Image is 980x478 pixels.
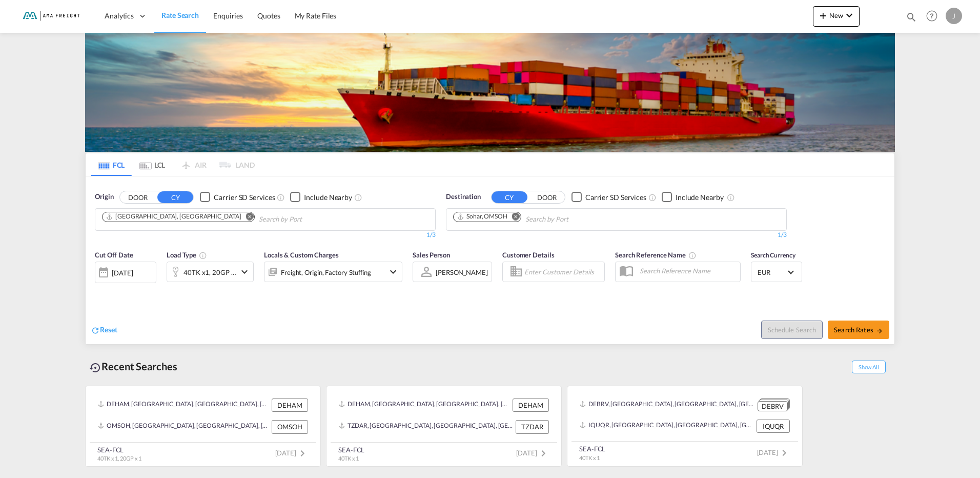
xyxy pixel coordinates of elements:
[167,251,207,259] span: Load Type
[259,211,356,228] input: Chips input.
[757,265,797,280] md-select: Select Currency: € EUREuro
[277,193,285,202] md-icon: Unchecked: Search for CY (Container Yard) services for all selected carriers.Checked : Search for...
[95,231,436,240] div: 1/3
[95,192,113,202] span: Origin
[272,399,308,412] div: DEHAM
[91,326,100,335] md-icon: icon-refresh
[183,265,236,280] div: 40TK x1 20GP x1
[98,420,269,433] div: OMSOH, Sohar, Oman, Middle East, Middle East
[85,355,181,378] div: Recent Searches
[290,192,352,203] md-checkbox: Checkbox No Ink
[89,362,101,374] md-icon: icon-backup-restore
[95,282,103,296] md-datepicker: Select
[648,193,657,202] md-icon: Unchecked: Search for CY (Container Yard) services for all selected carriers.Checked : Search for...
[906,11,917,23] md-icon: icon-magnify
[834,326,883,334] span: Search Rates
[828,321,889,339] button: Search Ratesicon-arrow-right
[98,399,269,412] div: DEHAM, Hamburg, Germany, Western Europe, Europe
[100,209,360,228] md-chips-wrap: Chips container. Use arrow keys to select chips.
[281,265,371,280] div: Freight Origin Factory Stuffing
[567,386,803,467] recent-search-card: DEBRV, [GEOGRAPHIC_DATA], [GEOGRAPHIC_DATA], [GEOGRAPHIC_DATA], [GEOGRAPHIC_DATA] DEBRVIQUQR, [GE...
[446,192,481,202] span: Destination
[132,153,173,176] md-tab-item: LCL
[200,192,275,203] md-checkbox: Checkbox No Ink
[516,420,549,433] div: TZDAR
[339,399,510,412] div: DEHAM, Hamburg, Germany, Western Europe, Europe
[585,192,646,203] div: Carrier SD Services
[15,5,85,28] img: f843cad07f0a11efa29f0335918cc2fb.png
[923,7,946,26] div: Help
[167,262,254,282] div: 40TK x1 20GP x1icon-chevron-down
[946,8,962,24] div: J
[338,455,359,462] span: 40TK x 1
[579,454,600,461] span: 40TK x 1
[758,401,788,412] div: DEBRV
[214,192,275,203] div: Carrier SD Services
[413,251,450,259] span: Sales Person
[238,266,251,278] md-icon: icon-chevron-down
[95,251,133,259] span: Cut Off Date
[446,231,787,240] div: 1/3
[354,193,362,202] md-icon: Unchecked: Ignores neighbouring ports when fetching rates.Checked : Includes neighbouring ports w...
[435,265,489,280] md-select: Sales Person: Jannis Waldmann
[817,11,855,19] span: New
[529,191,565,203] button: DOOR
[580,420,754,433] div: IQUQR, Umm Qasr Port, Iraq, South West Asia, Asia Pacific
[199,251,207,260] md-icon: icon-information-outline
[757,420,790,433] div: IQUQR
[876,327,883,334] md-icon: icon-arrow-right
[688,251,697,260] md-icon: Your search will be saved by the below given name
[778,447,790,459] md-icon: icon-chevron-right
[751,251,795,259] span: Search Currency
[304,192,352,203] div: Include Nearby
[758,268,786,277] span: EUR
[264,262,402,282] div: Freight Origin Factory Stuffingicon-chevron-down
[239,212,254,223] button: Remove
[761,321,823,339] button: Note: By default Schedule search will only considerorigin ports, destination ports and cut off da...
[86,176,894,344] div: OriginDOOR CY Checkbox No InkUnchecked: Search for CY (Container Yard) services for all selected ...
[662,192,724,203] md-checkbox: Checkbox No Ink
[272,420,308,433] div: OMSOH
[120,191,156,203] button: DOOR
[85,33,895,152] img: LCL+%26+FCL+BACKGROUND.png
[339,420,513,433] div: TZDAR, Dar es Salaam, Tanzania, United Republic of, Eastern Africa, Africa
[635,263,740,278] input: Search Reference Name
[513,399,549,412] div: DEHAM
[676,192,724,203] div: Include Nearby
[923,7,941,25] span: Help
[105,11,134,21] span: Analytics
[296,447,309,460] md-icon: icon-chevron-right
[436,268,488,276] div: [PERSON_NAME]
[843,9,855,22] md-icon: icon-chevron-down
[338,445,364,454] div: SEA-FCL
[91,153,255,176] md-pagination-wrapper: Use the left and right arrow keys to navigate between tabs
[571,192,646,203] md-checkbox: Checkbox No Ink
[537,447,549,460] md-icon: icon-chevron-right
[275,449,309,457] span: [DATE]
[492,191,527,203] button: CY
[817,9,829,22] md-icon: icon-plus 400-fg
[906,11,917,27] div: icon-magnify
[525,211,623,228] input: Chips input.
[97,445,141,454] div: SEA-FCL
[579,444,605,453] div: SEA-FCL
[91,153,132,176] md-tab-item: FCL
[264,251,339,259] span: Locals & Custom Charges
[213,11,243,20] span: Enquiries
[95,262,156,283] div: [DATE]
[852,361,886,373] span: Show All
[524,264,601,280] input: Enter Customer Details
[106,212,241,221] div: Hamburg, DEHAM
[97,455,141,462] span: 40TK x 1, 20GP x 1
[326,386,562,467] recent-search-card: DEHAM, [GEOGRAPHIC_DATA], [GEOGRAPHIC_DATA], [GEOGRAPHIC_DATA], [GEOGRAPHIC_DATA] DEHAMTZDAR, [GE...
[457,212,509,221] div: Press delete to remove this chip.
[157,191,193,203] button: CY
[387,266,399,278] md-icon: icon-chevron-down
[100,325,117,334] span: Reset
[516,449,549,457] span: [DATE]
[727,193,735,202] md-icon: Unchecked: Ignores neighbouring ports when fetching rates.Checked : Includes neighbouring ports w...
[85,386,321,467] recent-search-card: DEHAM, [GEOGRAPHIC_DATA], [GEOGRAPHIC_DATA], [GEOGRAPHIC_DATA], [GEOGRAPHIC_DATA] DEHAMOMSOH, [GE...
[161,11,199,19] span: Rate Search
[106,212,243,221] div: Press delete to remove this chip.
[257,11,280,20] span: Quotes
